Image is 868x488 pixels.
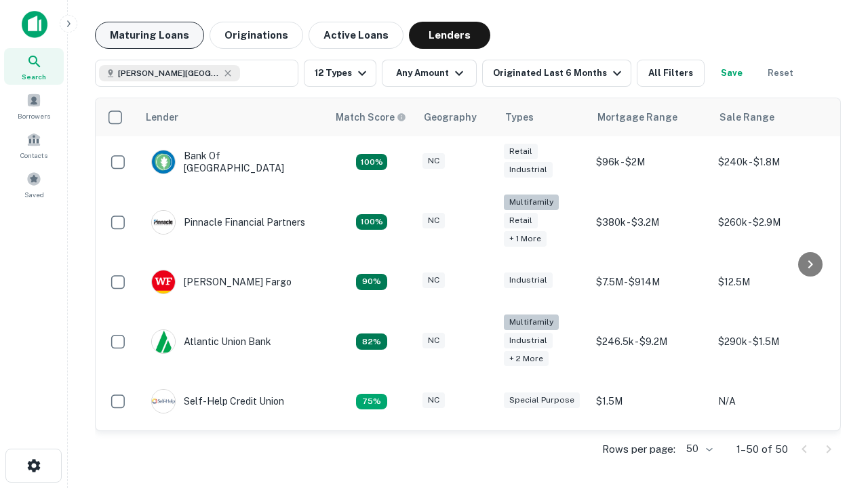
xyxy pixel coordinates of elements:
div: Sale Range [719,109,774,125]
div: Lender [146,109,178,125]
div: Capitalize uses an advanced AI algorithm to match your search with the best lender. The match sco... [336,110,406,125]
td: $7.5M - $914M [589,256,711,308]
td: $12.5M [711,256,833,308]
div: Matching Properties: 12, hasApolloMatch: undefined [356,274,387,290]
div: Industrial [504,162,553,178]
button: All Filters [637,60,705,87]
p: 1–50 of 50 [736,441,788,457]
div: Matching Properties: 10, hasApolloMatch: undefined [356,394,387,410]
div: [PERSON_NAME] Fargo [151,270,292,294]
button: Maturing Loans [95,22,204,49]
button: Save your search to get updates of matches that match your search criteria. [710,60,753,87]
div: NC [422,153,445,169]
th: Types [497,98,589,136]
div: Matching Properties: 11, hasApolloMatch: undefined [356,333,387,350]
button: Lenders [409,22,490,49]
img: capitalize-icon.png [22,11,47,38]
a: Saved [4,166,64,203]
div: Bank Of [GEOGRAPHIC_DATA] [151,150,314,174]
iframe: Chat Widget [800,336,868,401]
div: Originated Last 6 Months [493,65,625,81]
div: Atlantic Union Bank [151,329,271,354]
button: Reset [759,60,802,87]
a: Contacts [4,127,64,163]
div: Geography [424,109,477,125]
td: $380k - $3.2M [589,188,711,256]
div: + 2 more [504,351,549,367]
p: Rows per page: [602,441,675,457]
img: picture [152,390,175,413]
td: $1.5M [589,375,711,427]
div: Matching Properties: 24, hasApolloMatch: undefined [356,214,387,230]
button: 12 Types [304,60,376,87]
div: Retail [504,213,538,228]
img: picture [152,150,175,174]
div: Multifamily [504,314,559,330]
div: Industrial [504,272,553,288]
span: [PERSON_NAME][GEOGRAPHIC_DATA], [GEOGRAPHIC_DATA] [118,67,220,79]
td: $96k - $2M [589,136,711,188]
span: Borrowers [18,110,50,121]
td: $290k - $1.5M [711,308,833,376]
div: NC [422,213,445,228]
div: Multifamily [504,195,559,210]
a: Search [4,48,64,85]
th: Sale Range [711,98,833,136]
div: NC [422,392,445,408]
span: Search [22,71,46,82]
div: 50 [681,439,715,459]
button: Active Loans [309,22,403,49]
div: NC [422,272,445,288]
div: Special Purpose [504,392,580,408]
div: Matching Properties: 14, hasApolloMatch: undefined [356,154,387,170]
div: Mortgage Range [597,109,677,125]
div: Industrial [504,333,553,348]
td: $260k - $2.9M [711,188,833,256]
div: Self-help Credit Union [151,389,284,413]
div: Pinnacle Financial Partners [151,210,305,235]
img: picture [152,211,175,234]
span: Saved [24,189,44,200]
div: NC [422,333,445,348]
th: Capitalize uses an advanced AI algorithm to match your search with the best lender. The match sco... [328,98,416,136]
span: Contacts [20,150,47,161]
button: Any Amount [382,60,477,87]
th: Mortgage Range [589,98,711,136]
div: Types [505,109,534,125]
h6: Match Score [336,110,403,125]
div: + 1 more [504,231,547,247]
div: Retail [504,144,538,159]
img: picture [152,270,175,293]
td: N/A [711,375,833,427]
button: Originations [210,22,303,49]
th: Geography [416,98,497,136]
td: $240k - $1.8M [711,136,833,188]
button: Originated Last 6 Months [482,60,631,87]
a: Borrowers [4,87,64,124]
img: picture [152,330,175,353]
td: $246.5k - $9.2M [589,308,711,376]
th: Lender [138,98,328,136]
